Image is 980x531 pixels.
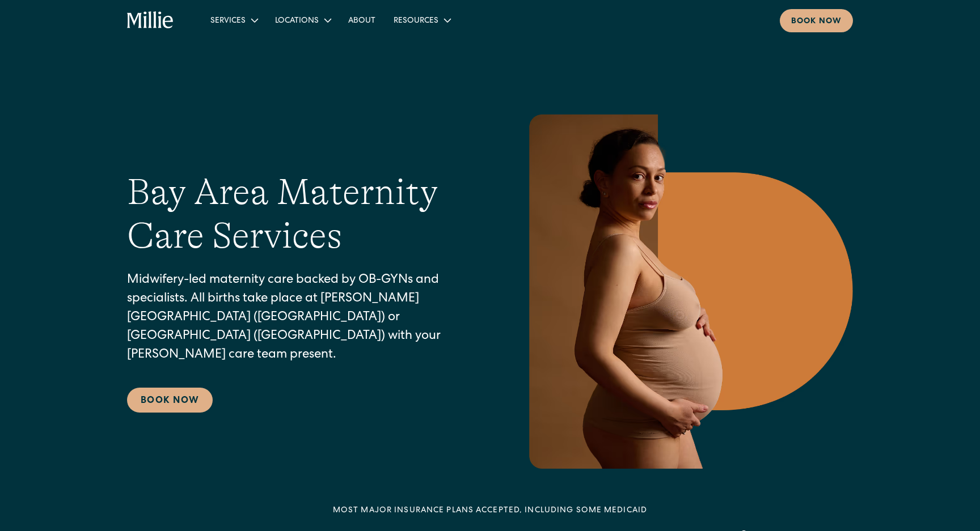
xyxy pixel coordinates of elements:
div: Book now [791,16,842,28]
div: Services [201,11,266,29]
div: Locations [266,11,339,29]
a: About [339,11,385,29]
a: Book now [780,9,853,32]
div: Locations [275,15,319,27]
div: Resources [394,15,438,27]
div: MOST MAJOR INSURANCE PLANS ACCEPTED, INCLUDING some MEDICAID [333,505,647,517]
img: Pregnant woman in neutral underwear holding her belly, standing in profile against a warm-toned g... [522,114,853,469]
a: Book Now [127,388,213,413]
a: home [127,11,174,29]
div: Services [210,15,246,27]
div: Resources [385,11,459,29]
h1: Bay Area Maternity Care Services [127,171,476,258]
p: Midwifery-led maternity care backed by OB-GYNs and specialists. All births take place at [PERSON_... [127,271,476,365]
